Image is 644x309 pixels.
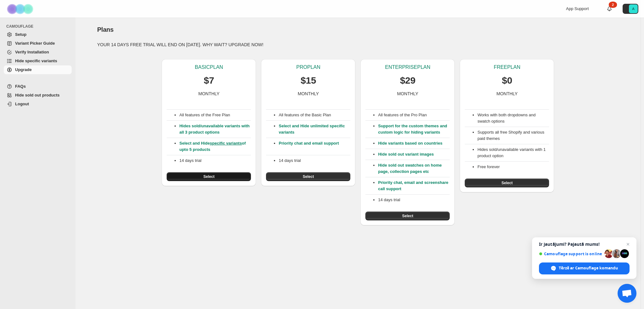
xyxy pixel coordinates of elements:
[179,140,251,153] p: Select and Hide of upto 5 products
[4,30,72,39] a: Setup
[400,74,415,87] p: $29
[5,0,36,18] img: Camouflage
[167,172,251,181] button: Select
[559,265,618,271] span: Tērzē ar Camouflage komandu
[15,84,26,89] span: FAQs
[15,58,57,63] span: Hide specific variants
[198,91,219,97] p: MONTHLY
[15,50,49,54] span: Verify Installation
[15,32,26,37] span: Setup
[378,123,450,135] p: Support for the custom themes and custom logic for hiding variants
[385,64,430,70] p: ENTERPRISE PLAN
[6,24,72,29] span: CAMOUFLAGE
[539,242,630,247] span: Ir jautājumi? Pajautā mums!
[378,162,450,175] p: Hide sold out swatches on home page, collection pages etc
[632,7,635,11] text: A
[97,26,114,33] span: Plans
[494,64,520,70] p: FREE PLAN
[378,151,450,157] p: Hide sold out variant images
[279,140,350,153] p: Priority chat and email support
[623,4,638,14] button: Avatar with initials A
[397,91,418,97] p: MONTHLY
[210,141,242,146] a: specific variants
[378,112,450,118] p: All features of the Pro Plan
[296,64,320,70] p: PRO PLAN
[477,112,549,124] li: Works with both dropdowns and swatch options
[378,140,450,146] p: Hide variants based on countries
[477,129,549,142] li: Supports all free Shopify and various paid themes
[15,93,60,97] span: Hide sold out products
[477,164,549,170] li: Free forever
[15,41,55,46] span: Variant Picker Guide
[15,67,32,72] span: Upgrade
[4,100,72,108] a: Logout
[97,41,619,48] p: YOUR 14 DAYS FREE TRIAL WILL END ON [DATE]. WHY WAIT? UPGRADE NOW!
[539,251,602,256] span: Camouflage support is online
[204,74,214,87] p: $7
[4,39,72,48] a: Variant Picker Guide
[266,172,350,181] button: Select
[4,48,72,57] a: Verify Installation
[378,179,450,192] p: Priority chat, email and screenshare call support
[4,91,72,100] a: Hide sold out products
[179,157,251,164] p: 14 days trial
[365,212,450,220] button: Select
[606,6,613,12] a: 2
[301,74,316,87] p: $15
[195,64,223,70] p: BASIC PLAN
[378,197,450,203] p: 14 days trial
[279,112,350,118] p: All features of the Basic Plan
[618,284,636,303] a: Atvērt tērzēšanu
[609,2,617,8] div: 2
[15,102,29,106] span: Logout
[465,179,549,187] button: Select
[477,146,549,159] li: Hides sold/unavailable variants with 1 product option
[298,91,319,97] p: MONTHLY
[502,74,512,87] p: $0
[179,112,251,118] p: All features of the Free Plan
[303,174,314,179] span: Select
[279,123,350,135] p: Select and Hide unlimited specific variants
[203,174,214,179] span: Select
[4,65,72,74] a: Upgrade
[279,157,350,164] p: 14 days trial
[502,180,513,185] span: Select
[566,6,589,11] span: App Support
[4,57,72,65] a: Hide specific variants
[4,82,72,91] a: FAQs
[497,91,518,97] p: MONTHLY
[402,213,413,218] span: Select
[629,4,638,13] span: Avatar with initials A
[539,262,630,274] span: Tērzē ar Camouflage komandu
[179,123,251,135] p: Hides sold/unavailable variants with all 3 product options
